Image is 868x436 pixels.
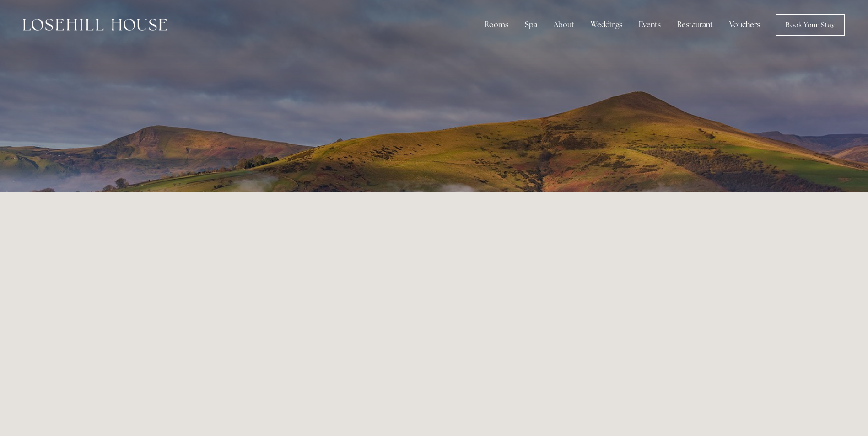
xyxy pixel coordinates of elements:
[583,16,630,34] div: Weddings
[776,14,845,36] a: Book Your Stay
[631,16,668,34] div: Events
[518,16,545,34] div: Spa
[670,16,720,34] div: Restaurant
[23,19,167,31] img: Losehill House
[546,16,582,34] div: About
[722,16,767,34] a: Vouchers
[477,16,516,34] div: Rooms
